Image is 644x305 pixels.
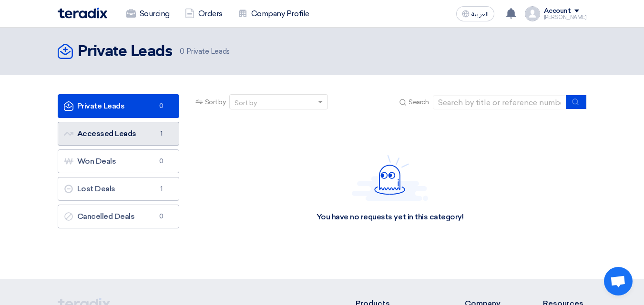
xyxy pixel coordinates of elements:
[525,6,540,21] img: profile_test.png
[177,3,230,24] a: Orders
[58,94,179,118] a: Private Leads0
[317,212,464,222] div: You have no requests yet in this category!
[544,15,587,20] div: [PERSON_NAME]
[409,97,429,107] span: Search
[544,7,571,15] div: Account
[58,177,179,201] a: Lost Deals1
[156,101,167,111] span: 0
[205,97,226,107] span: Sort by
[604,267,633,295] div: Open chat
[156,212,167,221] span: 0
[471,11,489,18] span: العربية
[180,46,229,57] span: Private Leads
[58,122,179,146] a: Accessed Leads1
[58,8,107,19] img: Teradix logo
[235,98,257,108] div: Sort by
[58,205,179,228] a: Cancelled Deals0
[230,3,317,24] a: Company Profile
[156,184,167,194] span: 1
[433,95,566,109] input: Search by title or reference number
[352,155,428,201] img: Hello
[78,42,173,61] h2: Private Leads
[119,3,177,24] a: Sourcing
[156,157,167,166] span: 0
[156,129,167,138] span: 1
[58,149,179,173] a: Won Deals0
[180,47,184,56] span: 0
[456,6,494,21] button: العربية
